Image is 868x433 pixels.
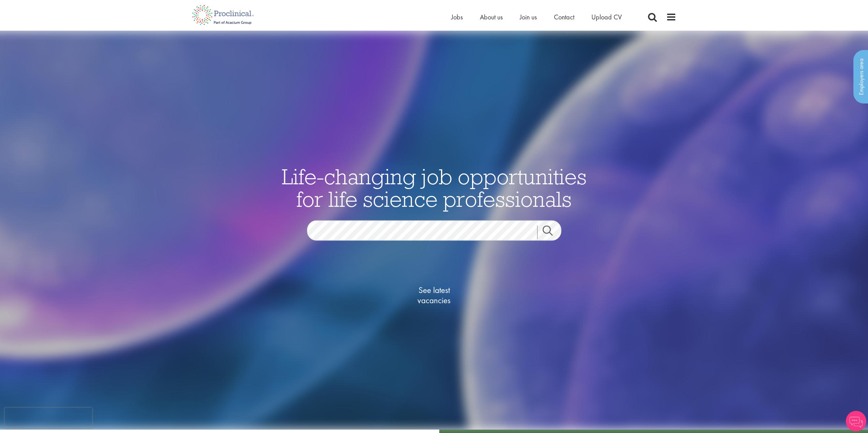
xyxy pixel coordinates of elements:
[520,13,537,21] a: Join us
[282,163,587,213] span: Life-changing job opportunities for life science professionals
[480,13,503,21] a: About us
[554,13,574,21] a: Contact
[591,13,622,21] a: Upload CV
[5,408,92,428] iframe: reCAPTCHA
[400,258,468,333] a: See latestvacancies
[846,411,866,431] img: Chatbot
[537,226,567,239] a: Job search submit button
[400,285,468,306] span: See latest vacancies
[451,13,463,21] a: Jobs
